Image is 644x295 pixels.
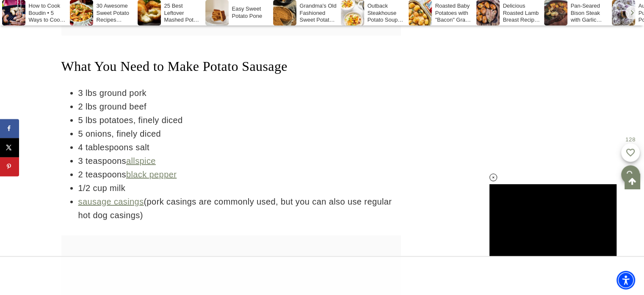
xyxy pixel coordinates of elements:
[78,154,401,168] li: 3 teaspoons
[78,195,401,222] li: (pork casings are commonly used, but you can also use regular hot dog casings)
[625,174,640,189] a: Scroll to top
[78,100,401,113] li: 2 lbs ground beef
[126,156,156,166] a: allspice
[489,184,616,256] iframe: Advertisement
[616,271,635,289] div: Accessibility Menu
[443,42,570,149] iframe: Advertisement
[78,127,401,140] li: 5 onions, finely diced
[126,170,177,179] a: black pepper
[78,197,144,206] a: sausage casings
[78,86,401,100] li: 3 lbs ground pork
[223,263,421,289] iframe: Advertisement
[78,181,401,195] li: 1/2 cup milk
[78,140,401,154] li: 4 tablespoons salt
[78,113,401,127] li: 5 lbs potatoes, finely diced
[61,59,287,74] span: What You Need to Make Potato Sausage
[78,168,401,181] li: 2 teaspoons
